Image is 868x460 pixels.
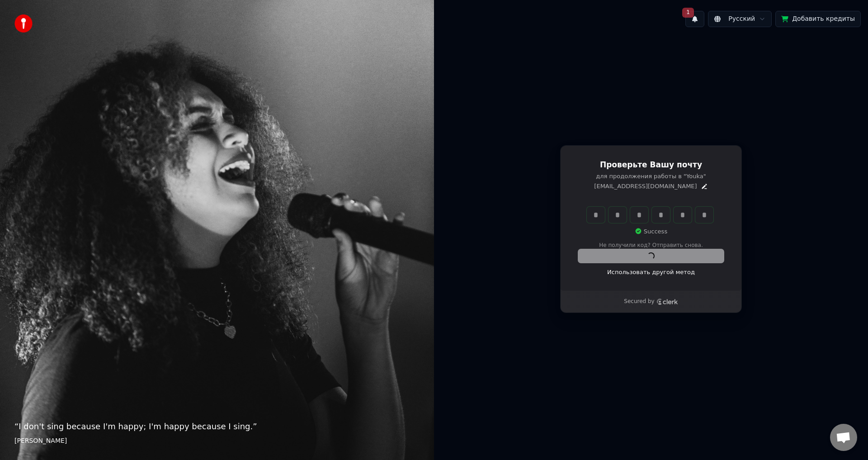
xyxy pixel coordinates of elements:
[14,14,33,33] img: youka
[594,182,697,190] p: [EMAIL_ADDRESS][DOMAIN_NAME]
[578,160,724,171] h1: Проверьте Вашу почту
[685,11,704,27] button: 1
[585,205,715,225] div: Verification code input
[607,268,695,276] a: Использовать другой метод
[635,228,667,236] p: Success
[775,11,861,27] button: Добавить кредиты
[701,183,708,190] button: Edit
[14,420,420,433] p: “ I don't sing because I'm happy; I'm happy because I sing. ”
[14,436,420,446] footer: [PERSON_NAME]
[682,8,694,18] span: 1
[624,298,654,305] p: Secured by
[830,424,857,451] a: Открытый чат
[656,299,678,305] a: Clerk logo
[578,172,724,180] p: для продолжения работы в "Youka"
